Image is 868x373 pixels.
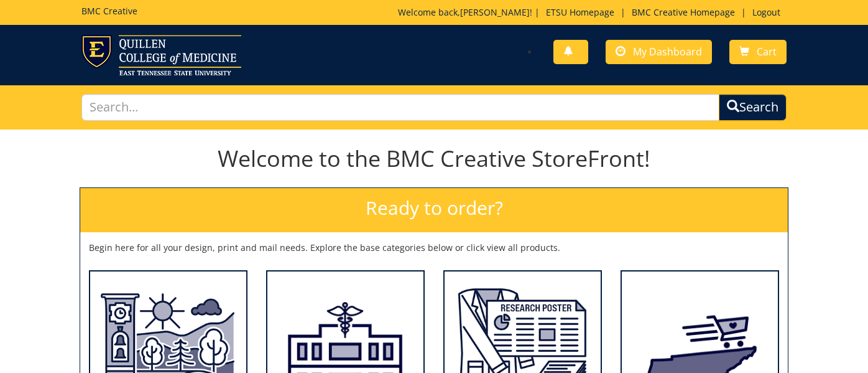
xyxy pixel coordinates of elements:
a: Cart [729,40,787,64]
h5: BMC Creative [81,6,137,16]
p: Begin here for all your design, print and mail needs. Explore the base categories below or click ... [89,242,779,254]
h2: Ready to order? [80,188,788,232]
span: My Dashboard [633,45,702,59]
p: Welcome back, ! | | | [398,6,787,19]
a: ETSU Homepage [540,6,621,18]
h1: Welcome to the BMC Creative StoreFront! [80,146,788,171]
a: BMC Creative Homepage [626,6,741,18]
input: Search... [81,94,719,121]
a: My Dashboard [606,40,712,64]
span: Cart [757,45,777,59]
a: [PERSON_NAME] [460,6,530,18]
a: Logout [746,6,787,18]
img: ETSU logo [81,35,241,75]
button: Search [719,94,787,121]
